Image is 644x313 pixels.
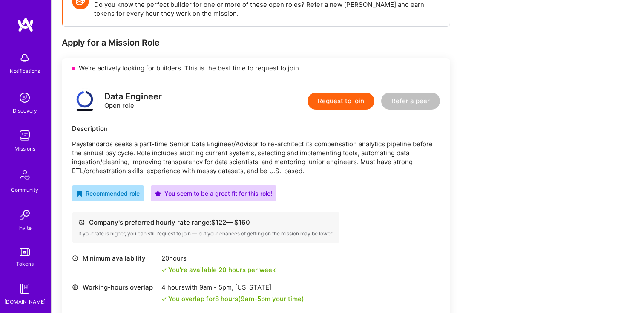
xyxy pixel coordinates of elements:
[18,223,32,232] div: Invite
[16,127,33,144] img: teamwork
[14,165,35,185] img: Community
[161,265,276,274] div: You're available 20 hours per week
[4,297,46,306] div: [DOMAIN_NAME]
[155,189,272,198] div: You seem to be a great fit for this role!
[72,255,78,261] i: icon Clock
[76,191,82,197] i: icon RecommendedBadge
[16,206,33,223] img: Invite
[16,259,34,268] div: Tokens
[72,254,157,263] div: Minimum availability
[17,17,34,32] img: logo
[16,49,33,67] img: bell
[78,218,333,227] div: Company's preferred hourly rate range: $ 122 — $ 160
[161,283,304,292] div: 4 hours with [US_STATE]
[72,283,157,292] div: Working-hours overlap
[16,280,33,297] img: guide book
[161,254,276,263] div: 20 hours
[20,248,30,256] img: tokens
[14,144,35,153] div: Missions
[381,93,440,110] button: Refer a peer
[72,139,440,175] p: Paystandards seeks a part-time Senior Data Engineer/Advisor to re-architect its compensation anal...
[72,88,98,114] img: logo
[161,296,167,301] i: icon Check
[72,284,78,290] i: icon World
[16,89,33,106] img: discovery
[241,295,270,303] span: 9am - 5pm
[11,185,38,194] div: Community
[13,106,37,115] div: Discovery
[72,124,440,133] div: Description
[78,219,85,226] i: icon Cash
[104,92,162,110] div: Open role
[161,267,167,272] i: icon Check
[62,37,450,48] div: Apply for a Mission Role
[104,92,162,101] div: Data Engineer
[10,67,40,75] div: Notifications
[62,58,450,78] div: We’re actively looking for builders. This is the best time to request to join.
[155,191,161,197] i: icon PurpleStar
[78,230,333,237] div: If your rate is higher, you can still request to join — but your chances of getting on the missio...
[198,283,235,291] span: 9am - 5pm ,
[76,189,140,198] div: Recommended role
[168,294,304,303] div: You overlap for 8 hours ( your time)
[308,93,374,110] button: Request to join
